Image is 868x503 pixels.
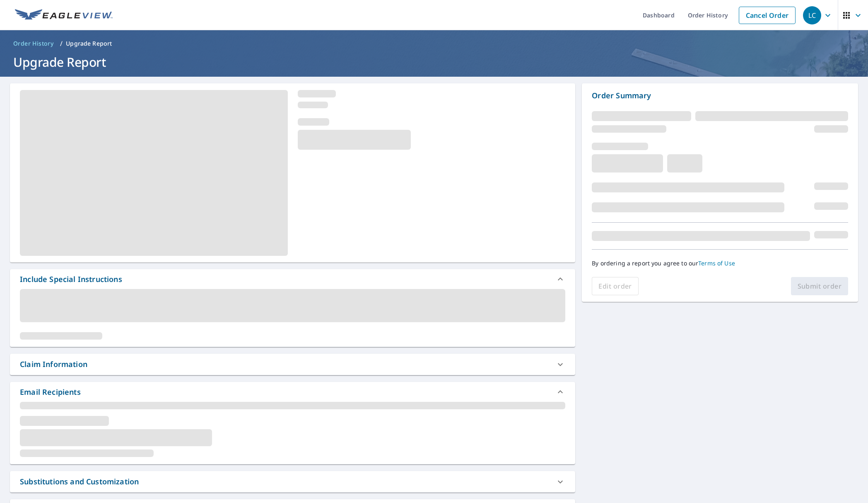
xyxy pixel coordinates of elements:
[20,274,122,285] div: Include Special Instructions
[592,90,848,101] p: Order Summary
[10,382,575,402] div: Email Recipients
[60,39,63,49] li: /
[13,39,53,48] span: Order History
[20,476,139,487] div: Substitutions and Customization
[15,9,113,22] img: EV Logo
[739,7,796,24] a: Cancel Order
[803,6,821,24] div: LC
[20,386,81,398] div: Email Recipients
[20,359,87,370] div: Claim Information
[10,471,575,492] div: Substitutions and Customization
[10,37,57,50] a: Order History
[66,39,112,48] p: Upgrade Report
[10,354,575,375] div: Claim Information
[10,53,858,70] h1: Upgrade Report
[10,269,575,289] div: Include Special Instructions
[698,259,735,267] a: Terms of Use
[592,260,848,267] p: By ordering a report you agree to our
[10,37,858,50] nav: breadcrumb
